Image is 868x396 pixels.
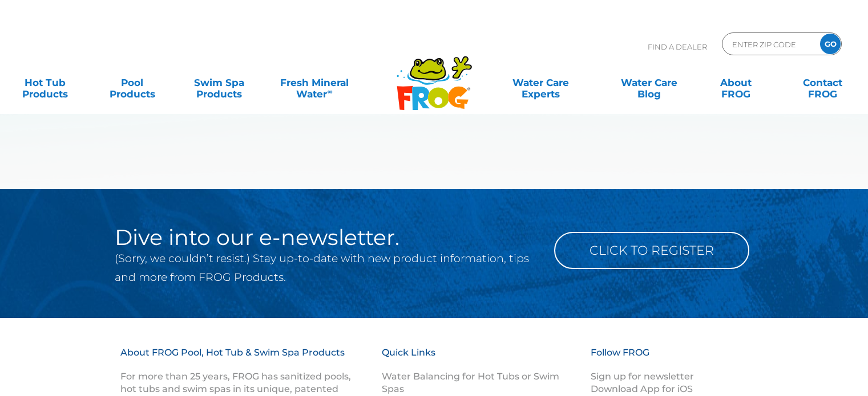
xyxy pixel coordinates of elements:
[648,32,707,61] p: Find A Dealer
[185,71,253,94] a: Swim SpaProducts
[554,232,749,269] a: Click to Register
[382,346,577,370] h3: Quick Links
[591,371,694,382] a: Sign up for newsletter
[390,41,478,111] img: Frog Products Logo
[115,249,537,287] p: (Sorry, we couldn’t resist.) Stay up-to-date with new product information, tips and more from FRO...
[115,226,537,249] h2: Dive into our e-newsletter.
[789,71,857,94] a: ContactFROG
[486,71,596,94] a: Water CareExperts
[272,71,357,94] a: Fresh MineralWater∞
[11,71,79,94] a: Hot TubProducts
[327,87,332,96] sup: ∞
[382,371,559,394] a: Water Balancing for Hot Tubs or Swim Spas
[591,383,693,394] a: Download App for iOS
[98,71,165,94] a: PoolProducts
[591,346,733,370] h3: Follow FROG
[820,34,841,54] input: GO
[120,346,353,370] h3: About FROG Pool, Hot Tub & Swim Spa Products
[615,71,683,94] a: Water CareBlog
[702,71,769,94] a: AboutFROG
